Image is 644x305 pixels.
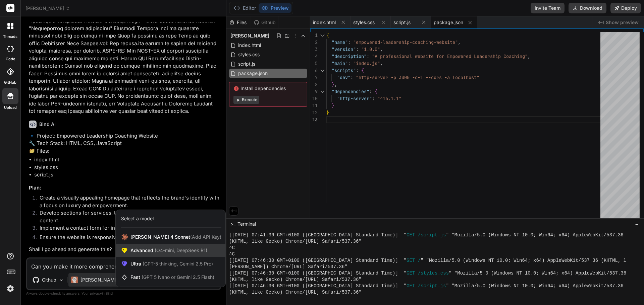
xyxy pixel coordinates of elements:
[18,39,23,44] img: tab_domain_overview_orange.svg
[190,234,221,240] span: (Add API Key)
[130,234,221,240] span: [PERSON_NAME] 4 Sonnet
[6,56,15,62] label: code
[130,247,207,254] span: Advanced
[5,283,16,294] img: settings
[121,215,154,222] div: Select a model
[130,274,214,281] span: Fast
[11,17,16,23] img: website_grey.svg
[17,17,74,23] div: Domain: [DOMAIN_NAME]
[153,247,207,253] span: (O4-mini, DeepSeek R1)
[130,260,213,267] span: Ultra
[4,105,17,110] label: Upload
[74,40,113,44] div: Keywords by Traffic
[142,274,214,280] span: (GPT 5 Nano or Gemini 2.5 Flash)
[4,80,16,85] label: GitHub
[19,11,33,16] div: v 4.0.25
[25,40,60,44] div: Domain Overview
[11,11,16,16] img: logo_orange.svg
[3,34,17,40] label: threads
[67,39,72,44] img: tab_keywords_by_traffic_grey.svg
[141,261,213,266] span: (GPT-5 thinking, Gemini 2.5 Pro)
